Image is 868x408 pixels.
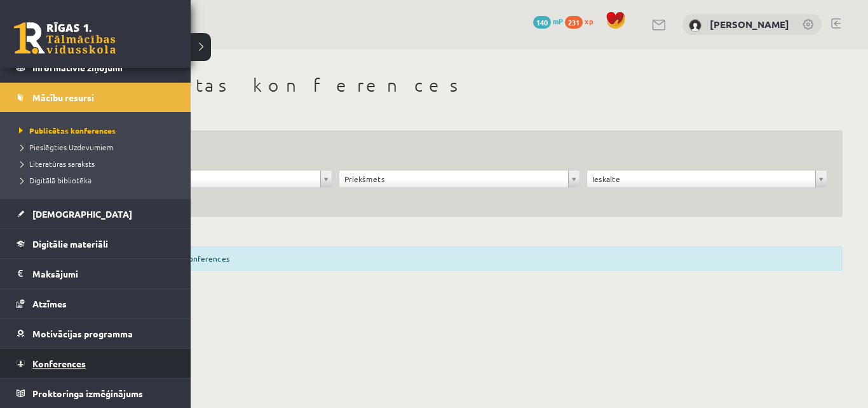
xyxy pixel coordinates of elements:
[97,171,315,187] span: Klase
[32,298,67,309] span: Atzīmes
[16,125,178,136] a: Publicētas konferences
[17,199,175,229] a: [DEMOGRAPHIC_DATA]
[32,328,133,339] span: Motivācijas programma
[16,142,113,152] span: Pieslēgties Uzdevumiem
[17,229,175,258] a: Digitālie materiāli
[32,208,132,220] span: [DEMOGRAPHIC_DATA]
[32,259,175,288] legend: Maksājumi
[32,92,94,103] span: Mācību resursi
[16,125,116,136] span: Publicētas konferences
[16,141,178,153] a: Pieslēgties Uzdevumiem
[76,74,843,96] h1: Publicētas konferences
[533,16,551,29] span: 140
[92,171,332,187] a: Klase
[17,259,175,288] a: Maksājumi
[32,358,86,369] span: Konferences
[14,22,116,54] a: Rīgas 1. Tālmācības vidusskola
[710,18,789,31] a: [PERSON_NAME]
[32,388,143,399] span: Proktoringa izmēģinājums
[17,349,175,378] a: Konferences
[344,171,562,187] span: Priekšmets
[17,319,175,348] a: Motivācijas programma
[565,16,599,26] a: 231 xp
[339,171,579,187] a: Priekšmets
[92,146,812,163] h3: Filtrs:
[32,238,108,250] span: Digitālie materiāli
[592,171,810,187] span: Ieskaite
[587,171,827,187] a: Ieskaite
[16,158,95,169] span: Literatūras saraksts
[17,289,175,318] a: Atzīmes
[533,16,563,26] a: 140 mP
[76,246,843,271] div: Izvēlies filtrus, lai apskatītu konferences
[17,83,175,112] a: Mācību resursi
[585,16,593,26] span: xp
[553,16,563,26] span: mP
[17,379,175,408] a: Proktoringa izmēģinājums
[16,174,178,186] a: Digitālā bibliotēka
[16,158,178,169] a: Literatūras saraksts
[565,16,583,29] span: 231
[16,175,92,185] span: Digitālā bibliotēka
[689,19,702,32] img: Ketija Dzilna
